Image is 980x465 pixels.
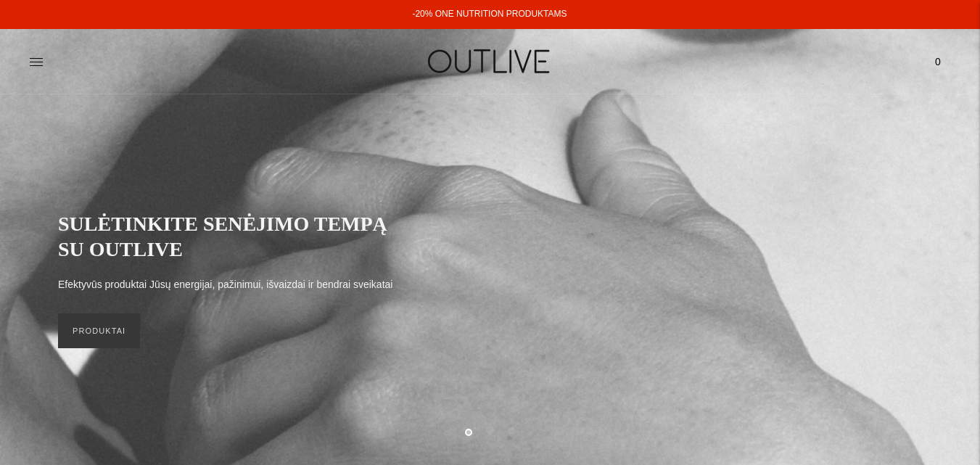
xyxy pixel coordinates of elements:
h2: SULĖTINKITE SENĖJIMO TEMPĄ SU OUTLIVE [58,211,406,262]
span: 0 [928,52,948,72]
a: PRODUKTAI [58,313,140,348]
p: Efektyvūs produktai Jūsų energijai, pažinimui, išvaizdai ir bendrai sveikatai [58,276,392,294]
button: Move carousel to slide 3 [508,427,515,435]
img: OUTLIVE [400,36,581,86]
button: Move carousel to slide 1 [465,429,472,436]
a: 0 [925,46,951,78]
a: -20% ONE NUTRITION PRODUKTAMS [412,9,567,19]
button: Move carousel to slide 2 [487,427,494,435]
